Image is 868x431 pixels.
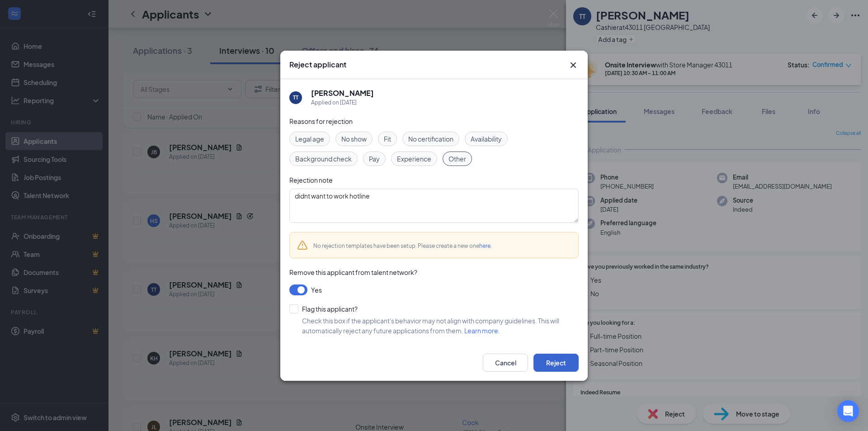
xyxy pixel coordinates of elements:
[448,154,466,164] span: Other
[397,154,431,164] span: Experience
[464,327,500,335] a: Learn more.
[302,317,559,335] span: Check this box if the applicant's behavior may not align with company guidelines. This will autom...
[289,60,346,70] h3: Reject applicant
[289,268,417,276] span: Remove this applicant from talent network?
[568,60,579,71] svg: Cross
[311,88,374,98] h5: [PERSON_NAME]
[289,176,333,184] span: Rejection note
[341,134,367,144] span: No show
[408,134,453,144] span: No certification
[293,94,298,101] div: TT
[568,60,579,71] button: Close
[295,134,324,144] span: Legal age
[471,134,502,144] span: Availability
[311,284,322,295] span: Yes
[369,154,380,164] span: Pay
[479,242,491,249] a: here
[311,98,374,107] div: Applied on [DATE]
[313,242,492,249] span: No rejection templates have been setup. Please create a new one .
[384,134,391,144] span: Fit
[295,154,352,164] span: Background check
[289,189,579,223] textarea: didnt want to work hotline
[533,354,579,372] button: Reject
[289,117,353,125] span: Reasons for rejection
[483,354,528,372] button: Cancel
[297,240,308,251] svg: Warning
[837,400,859,422] div: Open Intercom Messenger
